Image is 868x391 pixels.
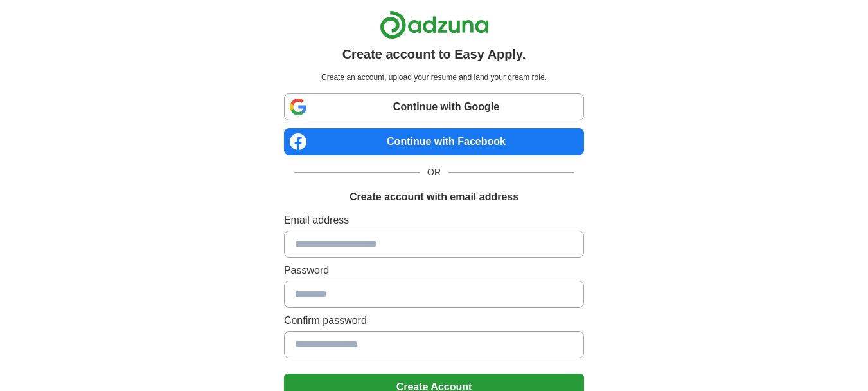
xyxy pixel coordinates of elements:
[342,44,526,64] h1: Create account to Easy Apply.
[284,213,584,228] label: Email address
[284,93,584,120] a: Continue with Google
[284,128,584,155] a: Continue with Facebook
[380,10,489,39] img: Adzuna logo
[350,189,518,205] h1: Create account with email address
[284,313,584,329] label: Confirm password
[420,166,448,179] span: OR
[287,72,581,83] p: Create an account, upload your resume and land your dream role.
[284,263,584,278] label: Password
